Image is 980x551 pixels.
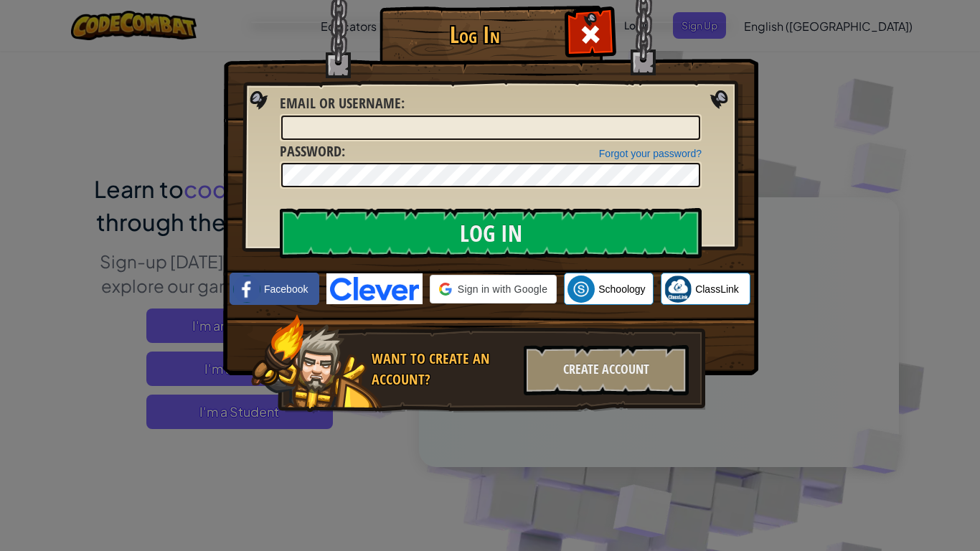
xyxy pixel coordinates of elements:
[598,282,645,296] span: Schoology
[383,22,566,47] h1: Log In
[326,273,423,304] img: clever-logo-blue.png
[233,275,260,303] img: facebook_small.png
[458,282,547,296] span: Sign in with Google
[664,275,692,303] img: classlink-logo-small.png
[280,208,702,258] input: Log In
[372,349,515,390] div: Want to create an account?
[430,275,557,303] div: Sign in with Google
[280,93,405,114] label: :
[695,282,739,296] span: ClassLink
[567,275,595,303] img: schoology.png
[280,141,341,161] span: Password
[280,141,345,162] label: :
[280,93,401,113] span: Email or Username
[524,345,689,395] div: Create Account
[599,148,702,159] a: Forgot your password?
[264,282,308,296] span: Facebook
